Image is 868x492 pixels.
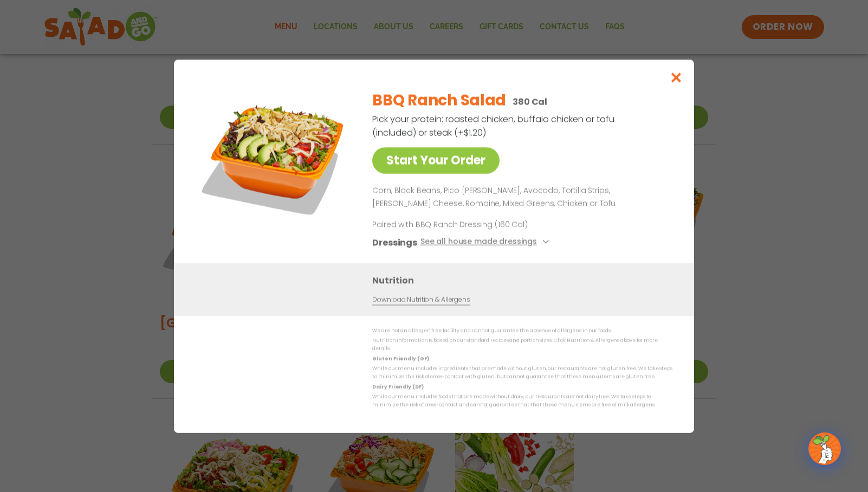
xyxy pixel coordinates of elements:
[372,355,429,362] strong: Gluten Friendly (GF)
[372,327,672,335] p: We are not an allergen free facility and cannot guarantee the absence of allergens in our foods.
[372,235,417,249] h3: Dressings
[198,81,350,233] img: Featured product photo for BBQ Ranch Salad
[372,337,672,353] p: Nutrition information is based on our standard recipes and portion sizes. Click Nutrition & Aller...
[372,273,678,287] h3: Nutrition
[372,185,668,211] p: Corn, Black Beans, Pico [PERSON_NAME], Avocado, Tortilla Strips, [PERSON_NAME] Cheese, Romaine, M...
[513,95,547,109] p: 380 Cal
[372,113,616,140] p: Pick your protein: roasted chicken, buffalo chicken or tofu (included) or steak (+$1.20)
[809,434,840,464] img: wpChatIcon
[420,235,552,249] button: See all house made dressings
[372,294,470,305] a: Download Nutrition & Allergens
[372,89,506,112] h2: BBQ Ranch Salad
[372,219,573,230] p: Paired with BBQ Ranch Dressing (160 Cal)
[659,60,694,96] button: Close modal
[372,383,423,390] strong: Dairy Friendly (DF)
[372,365,672,382] p: While our menu includes ingredients that are made without gluten, our restaurants are not gluten ...
[372,393,672,410] p: While our menu includes foods that are made without dairy, our restaurants are not dairy free. We...
[372,147,500,174] a: Start Your Order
